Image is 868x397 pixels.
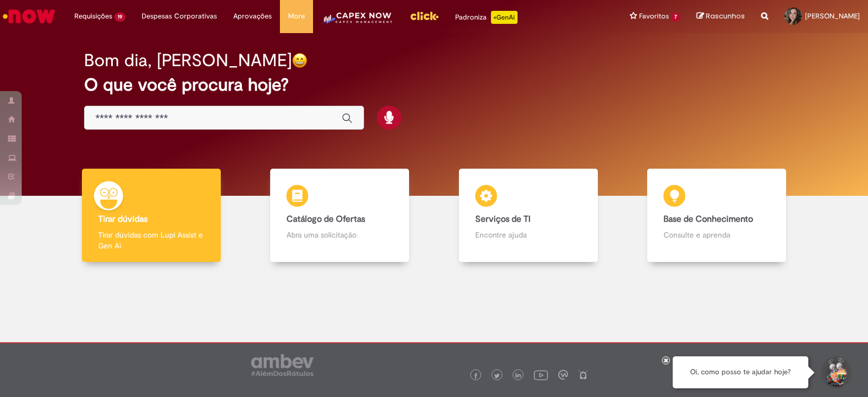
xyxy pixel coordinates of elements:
[292,53,308,68] img: happy-face.png
[578,370,588,380] img: logo_footer_naosei.png
[246,169,435,262] a: Catálogo de Ofertas Abra uma solicitação
[639,11,669,22] span: Favoritos
[142,11,217,22] span: Despesas Corporativas
[84,75,784,94] h2: O que você procura hoje?
[671,12,680,22] span: 7
[623,169,812,262] a: Base de Conhecimento Consulte e aprenda
[558,370,568,380] img: logo_footer_workplace.png
[74,11,112,22] span: Requisições
[233,11,272,22] span: Aprovações
[98,214,148,225] b: Tirar dúvidas
[410,8,439,24] img: click_logo_yellow_360x200.png
[697,11,745,22] a: Rascunhos
[57,169,246,262] a: Tirar dúvidas Tirar dúvidas com Lupi Assist e Gen Ai
[288,11,305,22] span: More
[534,368,548,382] img: logo_footer_youtube.png
[663,214,753,225] b: Base de Conhecimento
[663,229,770,240] p: Consulte e aprenda
[673,356,808,388] div: Oi, como posso te ajudar hoje?
[84,51,292,70] h2: Bom dia, [PERSON_NAME]
[98,229,205,251] p: Tirar dúvidas com Lupi Assist e Gen Ai
[819,356,852,389] button: Iniciar Conversa de Suporte
[1,5,57,27] img: ServiceNow
[251,354,314,376] img: logo_footer_ambev_rotulo_gray.png
[706,11,745,21] span: Rascunhos
[434,169,623,262] a: Serviços de TI Encontre ajuda
[473,373,478,379] img: logo_footer_facebook.png
[455,11,518,24] div: Padroniza
[515,373,521,379] img: logo_footer_linkedin.png
[491,11,518,24] p: +GenAi
[286,214,365,225] b: Catálogo de Ofertas
[114,12,125,22] span: 19
[805,11,860,21] span: [PERSON_NAME]
[475,229,582,240] p: Encontre ajuda
[475,214,531,225] b: Serviços de TI
[286,229,393,240] p: Abra uma solicitação
[321,11,393,33] img: CapexLogo5.png
[494,373,500,379] img: logo_footer_twitter.png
